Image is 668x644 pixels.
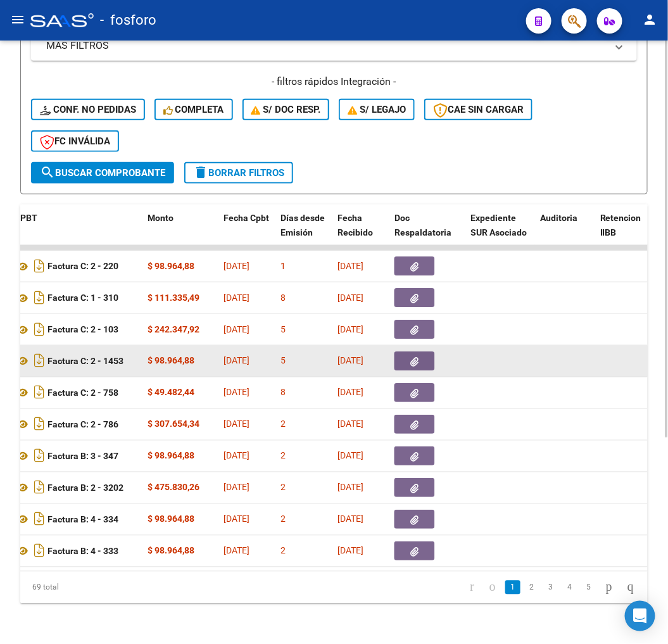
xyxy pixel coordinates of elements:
span: [DATE] [337,451,363,461]
span: S/ Doc Resp. [251,104,321,115]
span: Buscar Comprobante [40,167,165,179]
button: S/ Doc Resp. [243,99,330,120]
button: Buscar Comprobante [31,162,174,184]
span: [DATE] [224,261,249,271]
strong: Factura C: 2 - 758 [47,388,118,398]
i: Descargar documento [31,382,47,403]
mat-icon: menu [10,12,25,27]
li: page 5 [579,577,598,598]
h4: - filtros rápidos Integración - [31,75,637,89]
datatable-header-cell: Auditoria [535,205,595,260]
strong: Factura B: 4 - 334 [47,515,118,525]
datatable-header-cell: Días desde Emisión [275,205,332,260]
span: Retencion IIBB [600,213,641,237]
i: Descargar documento [31,509,47,529]
span: [DATE] [337,293,363,303]
a: go to first page [464,581,480,595]
span: S/ legajo [348,104,406,115]
strong: Factura C: 1 - 310 [47,293,118,303]
button: Completa [154,99,233,120]
span: Completa [163,104,224,115]
span: Conf. no pedidas [40,104,136,115]
i: Descargar documento [31,414,47,434]
div: Open Intercom Messenger [625,601,655,631]
span: [DATE] [224,388,249,398]
span: 8 [280,293,286,303]
a: go to previous page [484,581,501,595]
span: 5 [280,356,286,366]
span: 8 [280,388,286,398]
strong: $ 111.335,49 [148,293,199,303]
datatable-header-cell: Fecha Recibido [332,205,389,260]
span: [DATE] [224,324,249,334]
button: FC Inválida [31,130,119,152]
strong: $ 98.964,88 [148,356,194,366]
i: Descargar documento [31,541,47,561]
strong: Factura B: 3 - 347 [47,451,118,462]
span: Expediente SUR Asociado [470,213,527,237]
button: Borrar Filtros [184,162,293,184]
i: Descargar documento [31,446,47,466]
li: page 2 [522,577,541,598]
a: go to last page [622,581,640,595]
span: 2 [280,419,286,429]
datatable-header-cell: Fecha Cpbt [218,205,275,260]
span: Auditoria [540,213,577,223]
span: 2 [280,483,286,493]
strong: $ 242.347,92 [148,324,199,334]
span: Doc Respaldatoria [394,213,451,237]
li: page 4 [560,577,579,598]
datatable-header-cell: CPBT [9,205,142,260]
strong: $ 98.964,88 [148,261,194,271]
strong: $ 98.964,88 [148,514,194,524]
strong: $ 98.964,88 [148,451,194,461]
a: 4 [562,581,577,595]
span: Borrar Filtros [193,167,284,179]
a: 1 [505,581,520,595]
span: 2 [280,546,286,556]
a: 5 [581,581,596,595]
span: [DATE] [224,356,249,366]
i: Descargar documento [31,319,47,339]
li: page 1 [503,577,522,598]
strong: $ 475.830,26 [148,483,199,493]
span: Fecha Cpbt [224,213,269,223]
strong: Factura C: 2 - 103 [47,325,118,335]
a: 2 [524,581,539,595]
li: page 3 [541,577,560,598]
mat-expansion-panel-header: MAS FILTROS [31,30,637,61]
i: Descargar documento [31,256,47,276]
strong: Factura B: 4 - 333 [47,546,118,557]
mat-icon: delete [193,165,208,180]
span: Monto [148,213,173,223]
span: [DATE] [224,546,249,556]
button: CAE SIN CARGAR [424,99,533,120]
span: [DATE] [224,451,249,461]
mat-panel-title: MAS FILTROS [46,39,607,53]
span: [DATE] [224,514,249,524]
i: Descargar documento [31,287,47,308]
div: 69 total [20,572,144,603]
strong: Factura C: 2 - 220 [47,262,118,272]
span: 2 [280,451,286,461]
datatable-header-cell: Doc Respaldatoria [389,205,465,260]
strong: Factura B: 2 - 3202 [47,483,123,493]
span: [DATE] [224,419,249,429]
datatable-header-cell: Retencion IIBB [595,205,646,260]
span: [DATE] [337,514,363,524]
span: FC Inválida [40,136,110,147]
strong: $ 98.964,88 [148,546,194,556]
span: 1 [280,261,286,271]
strong: $ 307.654,34 [148,419,199,429]
span: CAE SIN CARGAR [433,104,524,115]
i: Descargar documento [31,351,47,371]
a: 3 [543,581,558,595]
button: S/ legajo [339,99,415,120]
span: Días desde Emisión [280,213,325,237]
strong: $ 49.482,44 [148,388,194,398]
span: CPBT [15,213,37,223]
a: go to next page [600,581,618,595]
span: [DATE] [337,483,363,493]
datatable-header-cell: Monto [142,205,218,260]
span: [DATE] [337,261,363,271]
